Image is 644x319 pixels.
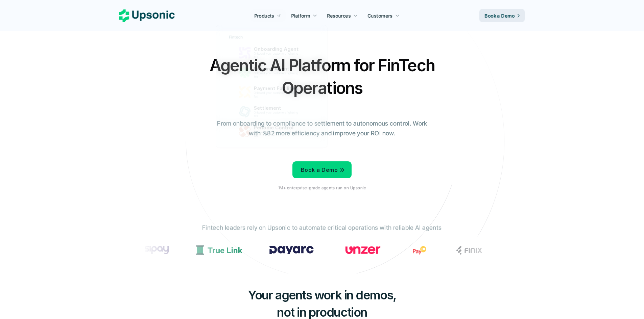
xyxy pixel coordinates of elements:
[479,9,525,22] a: Book a Demo
[291,12,310,19] p: Platform
[248,288,396,302] span: Your agents work in demos,
[368,12,393,19] p: Customers
[301,165,338,175] p: Book a Demo
[202,223,442,233] p: Fintech leaders rely on Upsonic to automate critical operations with reliable AI agents
[485,12,515,19] p: Book a Demo
[327,12,351,19] p: Resources
[292,161,352,178] a: Book a Demo
[250,9,285,22] a: Products
[204,54,440,99] h2: Agentic AI Platform for FinTech Operations
[278,186,366,190] p: 1M+ enterprise-grade agents run on Upsonic
[212,119,432,138] p: From onboarding to compliance to settlement to autonomous control. Work with %82 more efficiency ...
[254,12,274,19] p: Products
